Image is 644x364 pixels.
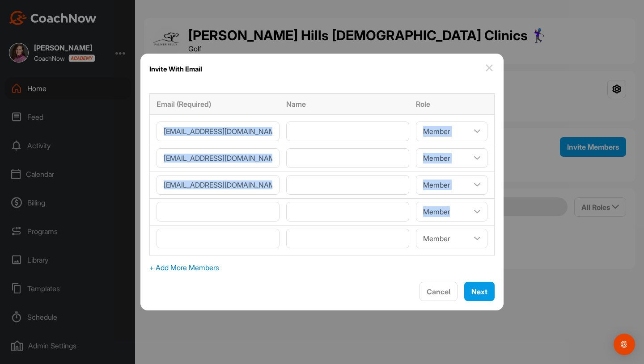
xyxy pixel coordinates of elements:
span: Next [471,287,487,296]
th: Name [283,93,413,115]
div: Open Intercom Messenger [614,334,635,355]
span: + Add More Members [149,262,495,273]
span: Cancel [427,287,450,296]
button: Cancel [419,282,458,301]
button: Next [464,282,495,301]
th: Email (Required) [150,93,283,115]
h1: Invite With Email [149,63,202,75]
img: close [484,63,495,73]
th: Role [413,93,495,115]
